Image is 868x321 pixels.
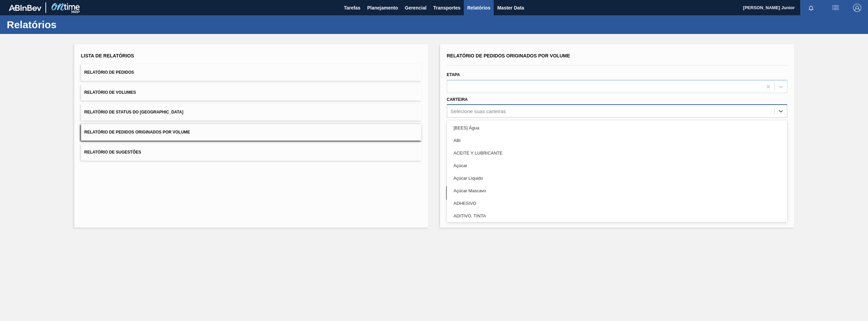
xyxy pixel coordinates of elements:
[447,122,787,134] div: [BEES] Água
[81,53,134,58] span: Lista de Relatórios
[81,104,421,121] button: Relatório de Status do [GEOGRAPHIC_DATA]
[467,4,490,12] span: Relatórios
[81,144,421,161] button: Relatório de Sugestões
[367,4,398,12] span: Planejamento
[84,150,141,155] span: Relatório de Sugestões
[84,70,134,75] span: Relatório de Pedidos
[433,4,460,12] span: Transportes
[81,64,421,81] button: Relatório de Pedidos
[7,21,127,29] h1: Relatórios
[446,186,614,200] button: Limpar
[344,4,360,12] span: Tarefas
[9,5,41,11] img: TNhmsLtSVTkK8tSr43FrP2fwEKptu5GPRR3wAAAABJRU5ErkJggg==
[447,210,787,222] div: ADITIVO, TINTA
[831,4,840,12] img: userActions
[447,53,570,58] span: Relatório de Pedidos Originados por Volume
[84,110,183,114] span: Relatório de Status do [GEOGRAPHIC_DATA]
[447,172,787,184] div: Açúcar Líquido
[84,130,190,135] span: Relatório de Pedidos Originados por Volume
[447,197,787,210] div: ADHESIVO
[447,97,468,102] label: Carteira
[447,147,787,159] div: ACEITE Y LUBRICANTE
[81,84,421,101] button: Relatório de Volumes
[405,4,427,12] span: Gerencial
[800,3,822,13] button: Notificações
[447,184,787,197] div: Açúcar Mascavo
[447,159,787,172] div: Açúcar
[451,108,506,114] div: Selecione suas carteiras
[81,124,421,141] button: Relatório de Pedidos Originados por Volume
[84,90,136,95] span: Relatório de Volumes
[447,72,460,77] label: Etapa
[497,4,524,12] span: Master Data
[447,134,787,147] div: ABI
[853,4,861,12] img: Logout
